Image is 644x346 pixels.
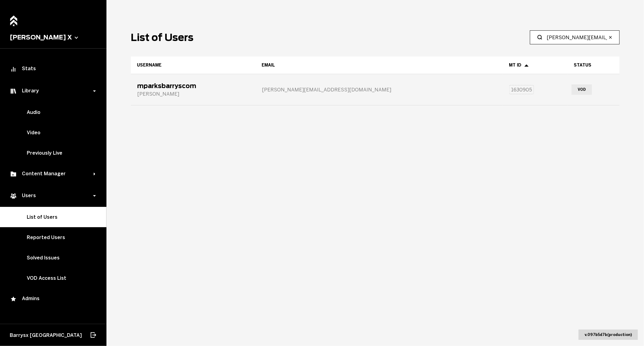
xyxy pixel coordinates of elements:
[89,328,97,342] button: Log out
[10,170,94,178] div: Content Manager
[131,57,256,74] th: Toggle SortBy
[10,34,97,41] button: [PERSON_NAME] X
[137,82,196,90] div: mparksbarryscom
[131,74,620,105] tr: mparksbarryscom[PERSON_NAME][PERSON_NAME][EMAIL_ADDRESS][DOMAIN_NAME]1630905VOD
[503,57,568,74] th: Toggle SortBy
[509,63,562,68] div: MT ID
[10,87,94,95] div: Library
[568,57,620,74] th: Status
[511,87,532,93] span: 1630905
[8,12,19,25] a: Home
[10,296,97,303] div: Admins
[10,332,82,338] span: Barrysx [GEOGRAPHIC_DATA]
[579,330,638,340] div: v. 097b5d7b ( production )
[10,66,97,73] div: Stats
[131,32,193,43] h1: List of Users
[256,57,503,74] th: Toggle SortBy
[262,87,392,93] span: [PERSON_NAME][EMAIL_ADDRESS][DOMAIN_NAME]
[547,34,607,41] input: Search
[572,84,592,95] span: VOD
[137,91,196,97] div: [PERSON_NAME]
[10,192,94,200] div: Users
